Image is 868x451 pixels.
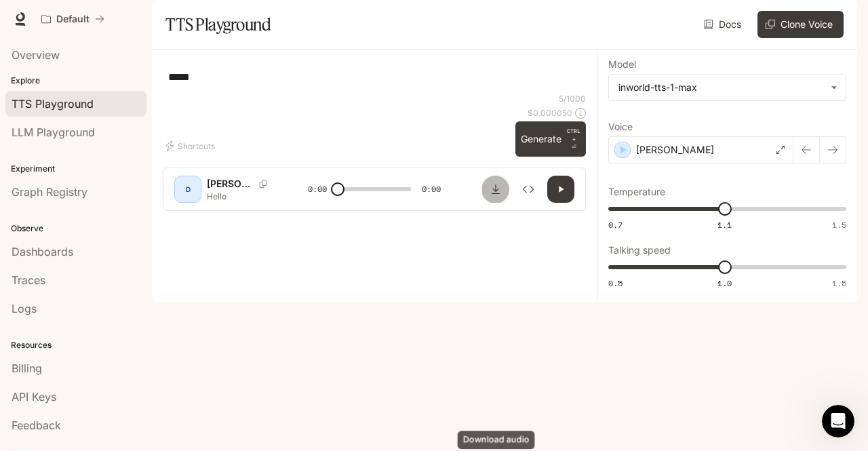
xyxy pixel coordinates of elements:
span: 1.5 [832,277,846,289]
p: Temperature [608,187,665,197]
button: GenerateCTRL +⏎ [515,121,586,157]
span: 0.5 [608,277,623,289]
button: Copy Voice ID [254,180,273,188]
span: 1.1 [717,219,732,231]
div: Download audio [458,431,535,449]
p: 5 / 1000 [559,93,586,104]
p: CTRL + [567,127,580,143]
button: All workspaces [35,5,111,33]
p: $ 0.000050 [528,107,572,119]
button: Download audio [482,176,509,203]
p: [PERSON_NAME] [636,143,714,157]
span: 0:00 [422,182,441,196]
p: Voice [608,122,633,132]
button: Shortcuts [163,135,220,157]
p: Model [608,60,636,69]
span: 0.7 [608,219,623,231]
span: 0:00 [308,182,327,196]
p: Talking speed [608,246,671,255]
button: Clone Voice [757,11,844,38]
p: Default [56,14,90,25]
span: 1.0 [717,277,732,289]
h1: TTS Playground [165,11,271,38]
iframe: Intercom live chat [822,405,854,437]
p: Hello [207,191,275,202]
span: 1.5 [832,219,846,231]
div: inworld-tts-1-max [609,75,846,100]
p: [PERSON_NAME] [207,177,254,191]
div: D [177,178,199,200]
a: Docs [701,11,747,38]
button: Inspect [515,176,542,203]
div: inworld-tts-1-max [618,81,824,94]
p: ⏎ [567,127,580,151]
